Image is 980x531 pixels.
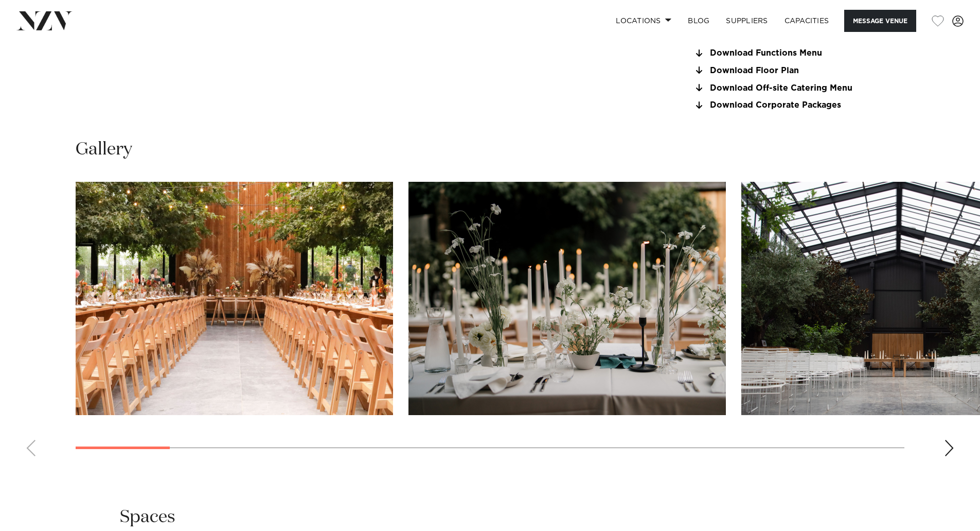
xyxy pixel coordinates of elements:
[776,10,838,32] a: Capacities
[408,182,726,415] swiper-slide: 2 / 22
[693,49,861,58] a: Download Functions Menu
[680,10,718,32] a: BLOG
[76,138,132,161] h2: Gallery
[718,10,776,32] a: SUPPLIERS
[76,182,393,415] swiper-slide: 1 / 22
[120,506,175,529] h2: Spaces
[693,66,861,75] a: Download Floor Plan
[693,83,861,93] a: Download Off-site Catering Menu
[693,101,861,110] a: Download Corporate Packages
[844,10,916,32] button: Message Venue
[608,10,680,32] a: Locations
[16,11,73,30] img: nzv-logo.png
